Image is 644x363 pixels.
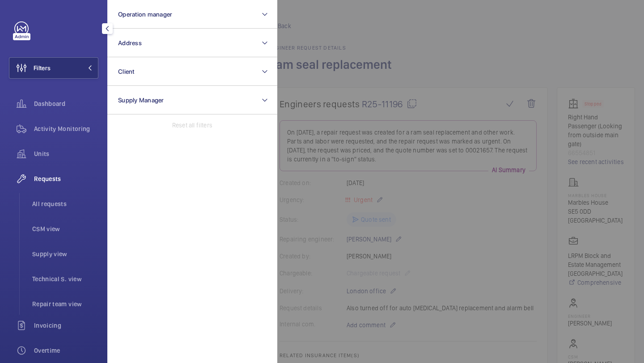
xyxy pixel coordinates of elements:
span: Activity Monitoring [34,124,98,133]
span: Supply view [32,249,98,258]
span: All requests [32,199,98,208]
span: Units [34,149,98,158]
span: Filters [34,63,51,72]
span: Dashboard [34,99,98,108]
span: Repair team view [32,300,98,308]
span: Invoicing [34,321,98,330]
span: Technical S. view [32,274,98,283]
span: Requests [34,174,98,183]
span: Overtime [34,346,98,355]
button: Filters [9,57,98,79]
span: CSM view [32,224,98,233]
